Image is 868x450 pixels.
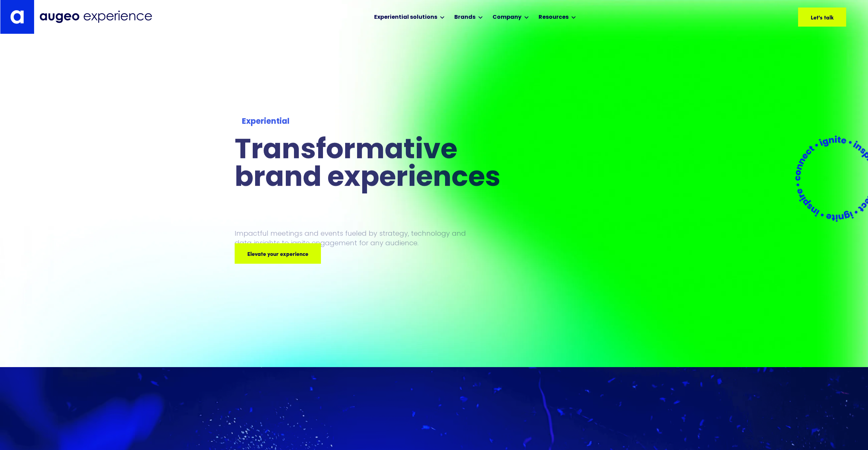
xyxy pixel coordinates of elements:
div: Experiential [242,116,522,128]
div: Resources [539,13,569,21]
p: Impactful meetings and events fueled by strategy, technology and data insights to ignite engageme... [235,229,469,248]
a: Let's talk [798,8,846,27]
div: Brands [454,13,475,21]
img: Augeo Experience business unit full logo in midnight blue. [40,11,152,23]
a: Elevate your experience [235,243,321,264]
img: Augeo's "a" monogram decorative logo in white. [10,10,24,24]
div: Company [492,13,521,21]
div: Experiential solutions [374,13,437,21]
h1: Transformative brand experiences [235,137,529,193]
